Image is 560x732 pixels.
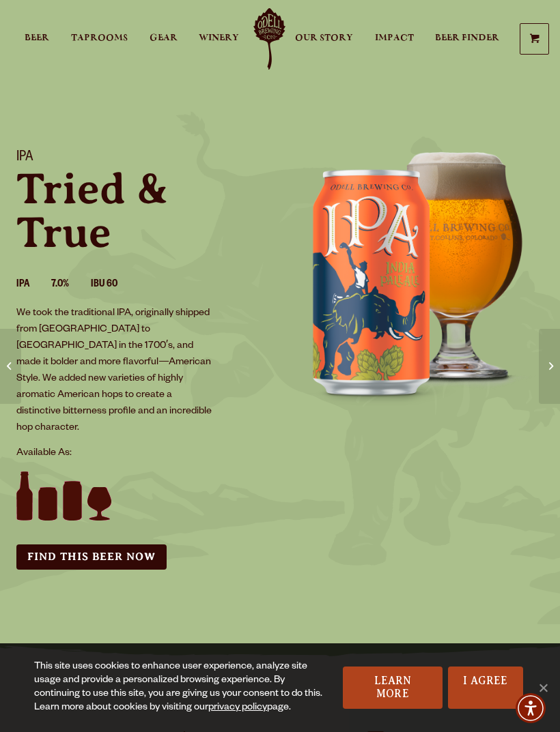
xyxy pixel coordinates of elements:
[16,544,167,570] a: Find this Beer Now
[295,33,353,44] span: Our Story
[253,8,287,70] a: Odell Home
[16,445,264,462] p: Available As:
[375,33,414,44] span: Impact
[91,276,139,294] li: IBU 60
[536,681,550,694] span: No
[343,667,443,709] a: Learn More
[71,33,128,44] span: Taprooms
[208,703,267,714] a: privacy policy
[25,8,49,70] a: Beer
[448,667,523,709] a: I Agree
[16,149,264,167] h1: IPA
[16,306,214,437] p: We took the traditional IPA, originally shipped from [GEOGRAPHIC_DATA] to [GEOGRAPHIC_DATA] in th...
[25,33,49,44] span: Beer
[199,33,239,44] span: Winery
[71,8,128,70] a: Taprooms
[34,660,329,715] div: This site uses cookies to enhance user experience, analyze site usage and provide a personalized ...
[51,276,91,294] li: 7.0%
[150,33,178,44] span: Gear
[16,167,264,254] p: Tried & True
[199,8,239,70] a: Winery
[295,8,353,70] a: Our Story
[516,693,546,723] div: Accessibility Menu
[435,8,499,70] a: Beer Finder
[435,33,499,44] span: Beer Finder
[150,8,178,70] a: Gear
[16,276,51,294] li: IPA
[280,133,560,413] img: IPA can and glass
[375,8,414,70] a: Impact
